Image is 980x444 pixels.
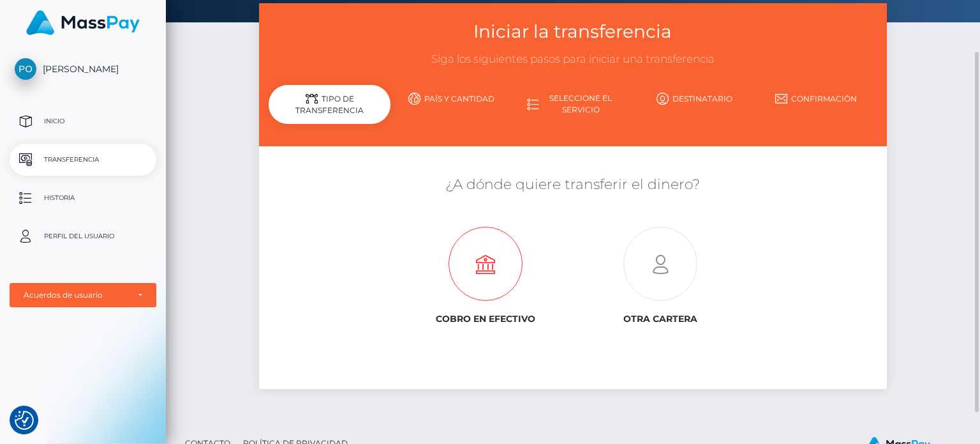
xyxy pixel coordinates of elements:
p: Inicio [15,112,151,131]
h3: Iniciar la transferencia [269,19,877,44]
h5: ¿A dónde quiere transferir el dinero? [269,175,877,195]
button: Acuerdos de usuario [10,283,156,307]
a: Seleccione el servicio [512,88,634,121]
img: MassPay [26,10,140,35]
a: Transferencia [10,144,156,176]
img: Revisit consent button [15,411,34,430]
div: Acuerdos de usuario [24,290,128,300]
p: Perfil del usuario [15,227,151,246]
a: Inicio [10,105,156,137]
h6: Otra cartera [583,314,738,325]
h3: Siga los siguientes pasos para iniciar una transferencia [269,52,877,67]
div: Tipo de transferencia [269,85,390,124]
p: Historia [15,188,151,208]
a: Confirmación [755,88,877,110]
a: Perfil del usuario [10,220,156,252]
h6: Cobro en efectivo [408,314,563,325]
button: Consent Preferences [15,411,34,430]
a: Destinatario [634,88,755,110]
a: País y cantidad [390,88,512,110]
p: Transferencia [15,150,151,169]
a: Historia [10,182,156,214]
span: [PERSON_NAME] [10,63,156,75]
